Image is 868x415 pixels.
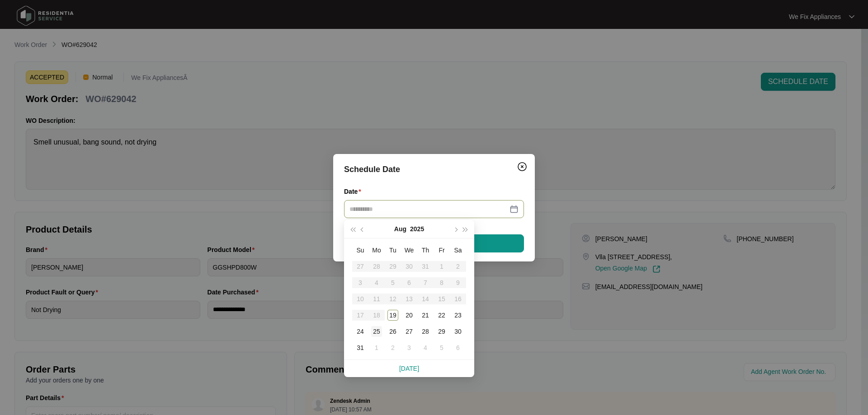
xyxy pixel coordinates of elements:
[387,342,398,353] div: 2
[453,342,463,353] div: 6
[385,307,401,323] td: 2025-08-19
[453,326,463,337] div: 30
[453,310,463,321] div: 23
[404,326,415,337] div: 27
[410,220,424,238] button: 2025
[450,307,466,323] td: 2025-08-23
[344,163,524,176] div: Schedule Date
[436,310,447,321] div: 22
[434,323,450,340] td: 2025-08-29
[436,326,447,337] div: 29
[387,310,398,321] div: 19
[401,307,417,323] td: 2025-08-20
[420,342,431,353] div: 4
[399,365,419,372] a: [DATE]
[368,340,385,356] td: 2025-09-01
[401,323,417,340] td: 2025-08-27
[434,242,450,258] th: Fr
[368,242,385,258] th: Mo
[371,326,382,337] div: 25
[417,323,434,340] td: 2025-08-28
[515,159,529,174] button: Close
[417,340,434,356] td: 2025-09-04
[352,340,368,356] td: 2025-08-31
[385,340,401,356] td: 2025-09-02
[385,323,401,340] td: 2025-08-26
[371,342,382,353] div: 1
[385,242,401,258] th: Tu
[394,220,406,238] button: Aug
[352,323,368,340] td: 2025-08-24
[355,342,366,353] div: 31
[420,310,431,321] div: 21
[349,204,508,214] input: Date
[517,161,528,172] img: closeCircle
[355,326,366,337] div: 24
[352,242,368,258] th: Su
[368,323,385,340] td: 2025-08-25
[417,307,434,323] td: 2025-08-21
[436,342,447,353] div: 5
[450,242,466,258] th: Sa
[417,242,434,258] th: Th
[387,326,398,337] div: 26
[420,326,431,337] div: 28
[404,310,415,321] div: 20
[434,340,450,356] td: 2025-09-05
[344,187,365,196] label: Date
[450,340,466,356] td: 2025-09-06
[401,242,417,258] th: We
[401,340,417,356] td: 2025-09-03
[404,342,415,353] div: 3
[434,307,450,323] td: 2025-08-22
[450,323,466,340] td: 2025-08-30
